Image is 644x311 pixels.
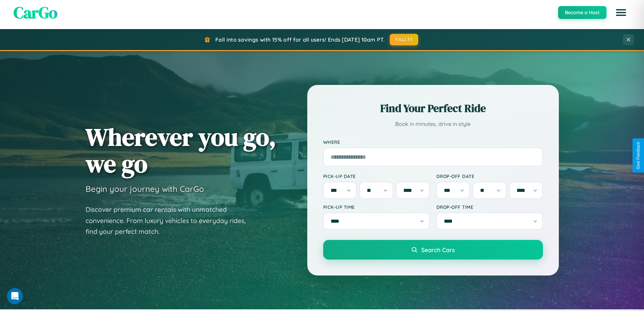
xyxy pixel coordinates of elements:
span: CarGo [14,1,57,24]
span: Search Cars [421,246,455,253]
button: Become a Host [558,6,606,19]
p: Discover premium car rentals with unmatched convenience. From luxury vehicles to everyday rides, ... [86,204,255,237]
label: Pick-up Time [323,204,430,210]
span: Fall into savings with 15% off for all users! Ends [DATE] 10am PT. [215,36,385,43]
label: Drop-off Time [436,204,543,210]
button: Open menu [612,3,630,22]
label: Pick-up Date [323,173,430,179]
p: Book in minutes, drive in style [323,119,543,129]
label: Drop-off Date [436,173,543,179]
h3: Begin your journey with CarGo [86,184,204,194]
h1: Wherever you go, we go [86,124,276,177]
button: FALL15 [390,34,418,45]
iframe: Intercom live chat [7,288,23,304]
label: Where [323,139,543,145]
h2: Find Your Perfect Ride [323,101,543,116]
button: Search Cars [323,240,543,260]
div: Give Feedback [636,142,641,169]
